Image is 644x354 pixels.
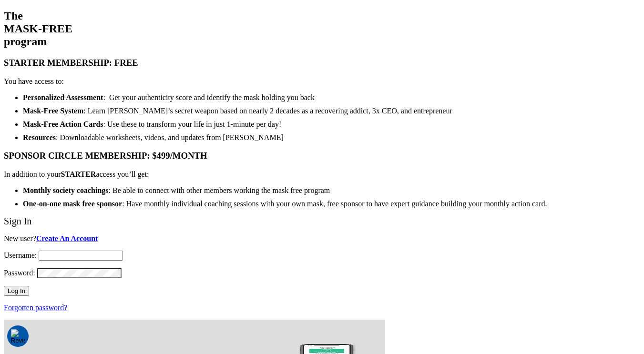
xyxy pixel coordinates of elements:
[4,269,35,277] label: Password:
[23,133,56,142] strong: Resources
[23,120,281,128] span: : Use these to transform your life in just 1-minute per day!
[4,234,98,243] span: New user?
[4,58,640,68] h3: STARTER MEMBERSHIP: FREE
[23,107,452,115] span: : Learn [PERSON_NAME]’s secret weapon based on nearly 2 decades as a recovering addict, 3x CEO, a...
[23,200,640,208] li: : Have monthly individual coaching sessions with your own mask, free sponsor to have expert guida...
[11,329,25,344] img: Revisit consent button
[4,170,640,179] p: In addition to your access you’ll get:
[11,329,25,344] button: Consent Preferences
[23,93,103,101] strong: Personalized Assessment
[4,303,67,312] a: Forgotten password?
[23,120,103,128] strong: Mask-Free Action Cards
[61,170,96,178] strong: STARTER
[4,216,31,226] span: Sign In
[23,107,83,115] strong: Mask-Free System
[4,10,640,48] h2: The program
[4,151,640,161] h3: SPONSOR CIRCLE MEMBERSHIP: $499/MONTH
[36,234,98,243] a: Create An Account
[23,93,315,101] span: : Get your authenticity score and identify the mask holding you back
[4,77,640,86] p: You have access to:
[4,251,37,259] label: Username:
[23,133,284,142] span: : Downloadable worksheets, videos, and updates from [PERSON_NAME]
[23,186,640,195] li: : Be able to connect with other members working the mask free program
[4,22,72,35] span: MASK-FREE
[23,200,122,208] strong: One-on-one mask free sponsor
[4,286,29,296] input: Log In
[23,186,109,194] strong: Monthly society coachings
